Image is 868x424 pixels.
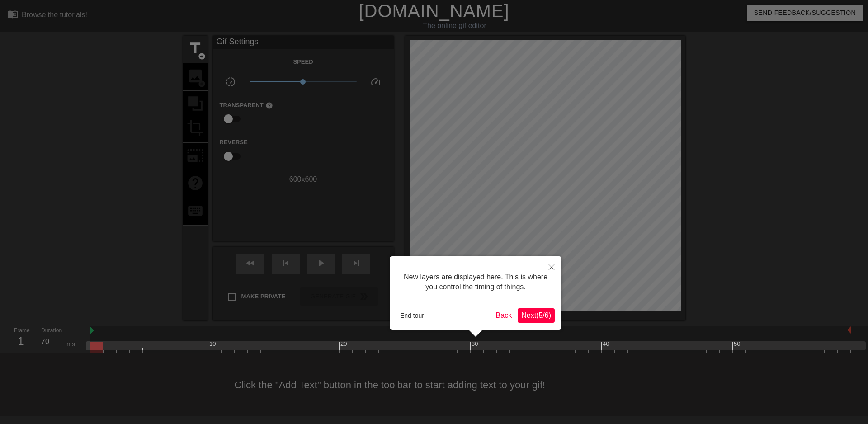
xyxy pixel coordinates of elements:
button: Back [492,308,516,323]
span: Next ( 5 / 6 ) [521,311,551,319]
button: End tour [396,309,428,322]
button: Next [518,308,555,323]
button: Close [542,256,561,277]
div: New layers are displayed here. This is where you control the timing of things. [396,263,555,302]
